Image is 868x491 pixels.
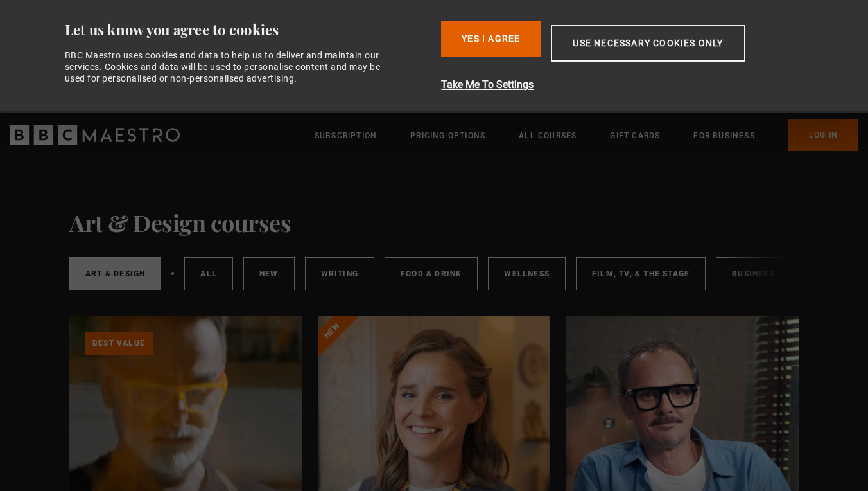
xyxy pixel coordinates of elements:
a: Food & Drink [385,257,478,290]
a: Subscription [315,129,377,142]
a: Business [716,257,790,290]
a: Wellness [488,257,566,290]
button: Use necessary cookies only [551,25,745,62]
a: Art & Design [69,257,161,290]
nav: Primary [315,119,858,151]
svg: BBC Maestro [10,125,180,145]
p: Best value [85,332,153,355]
a: Film, TV, & The Stage [576,257,706,290]
a: Gift Cards [610,129,660,142]
a: Writing [305,257,374,290]
a: All [184,257,233,290]
div: Let us know you agree to cookies [65,21,431,39]
a: All Courses [519,129,577,142]
a: New [243,257,295,290]
a: Log In [788,119,858,151]
a: For business [693,129,754,142]
div: BBC Maestro uses cookies and data to help us to deliver and maintain our services. Cookies and da... [65,49,395,85]
button: Take Me To Settings [441,77,813,93]
button: Yes I Agree [441,21,541,57]
a: Pricing Options [410,129,485,142]
h1: Art & Design courses [69,209,291,236]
